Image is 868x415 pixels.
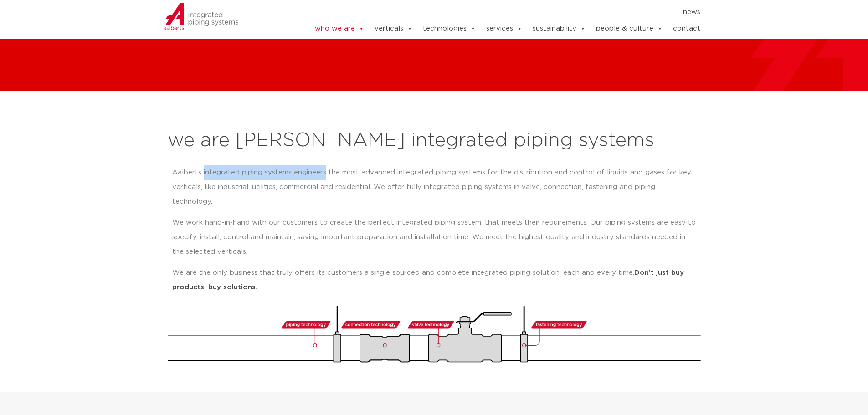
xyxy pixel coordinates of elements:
[423,20,476,38] a: technologies
[172,266,696,295] p: We are the only business that truly offers its customers a single sourced and complete integrated...
[172,165,696,209] p: Aalberts integrated piping systems engineers the most advanced integrated piping systems for the ...
[315,20,365,38] a: who we are
[683,5,700,20] a: news
[486,20,523,38] a: services
[596,20,663,38] a: people & culture
[172,215,696,259] p: We work hand-in-hand with our customers to create the perfect integrated piping system, that meet...
[168,130,701,152] h2: we are [PERSON_NAME] integrated piping systems
[287,5,701,20] nav: Menu
[673,20,700,38] a: contact
[375,20,413,38] a: verticals
[533,20,586,38] a: sustainability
